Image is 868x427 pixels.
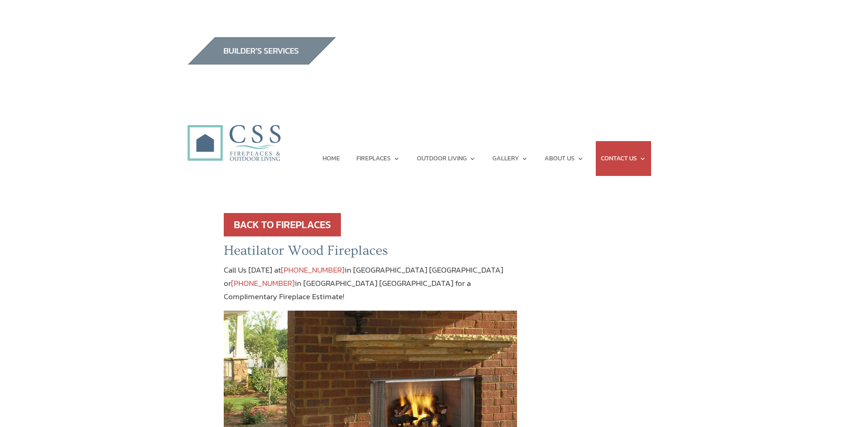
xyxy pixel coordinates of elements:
[281,264,345,276] a: [PHONE_NUMBER]
[224,242,518,263] h2: Heatilator Wood Fireplaces
[417,141,476,176] a: OUTDOOR LIVING
[231,277,295,289] a: [PHONE_NUMBER]
[224,213,341,236] a: BACK TO FIREPLACES
[187,56,336,68] a: builder services construction supply
[356,141,400,176] a: FIREPLACES
[601,141,646,176] a: CONTACT US
[492,141,528,176] a: GALLERY
[187,37,336,65] img: builders_btn
[224,263,518,311] p: Call Us [DATE] at in [GEOGRAPHIC_DATA] [GEOGRAPHIC_DATA] or in [GEOGRAPHIC_DATA] [GEOGRAPHIC_DATA...
[323,141,340,176] a: HOME
[545,141,584,176] a: ABOUT US
[187,99,280,166] img: CSS Fireplaces & Outdoor Living (Formerly Construction Solutions & Supply)- Jacksonville Ormond B...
